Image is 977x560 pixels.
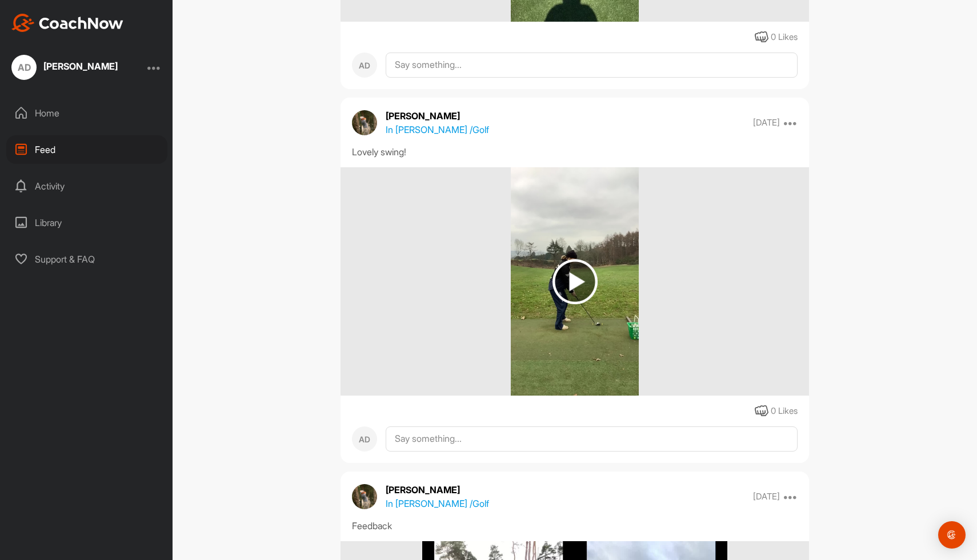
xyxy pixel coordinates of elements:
div: AD [11,55,37,80]
div: Feed [6,135,167,164]
p: [PERSON_NAME] [386,483,489,497]
div: [PERSON_NAME] [43,62,118,71]
p: [DATE] [753,117,780,128]
div: 0 Likes [771,405,798,418]
img: media [511,167,639,396]
p: In [PERSON_NAME] / Golf [386,123,489,136]
div: Open Intercom Messenger [938,521,966,549]
div: Home [6,99,167,127]
div: Lovely swing! [352,145,798,159]
img: play [552,259,598,304]
img: avatar [352,484,377,509]
div: AD [352,53,377,78]
div: Feedback [352,519,798,533]
div: 0 Likes [771,31,798,44]
div: Activity [6,172,167,200]
img: avatar [352,110,377,135]
p: [DATE] [753,491,780,502]
img: CoachNow [11,14,123,32]
div: Support & FAQ [6,245,167,273]
div: AD [352,426,377,452]
p: In [PERSON_NAME] / Golf [386,497,489,510]
p: [PERSON_NAME] [386,109,489,123]
div: Library [6,208,167,237]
